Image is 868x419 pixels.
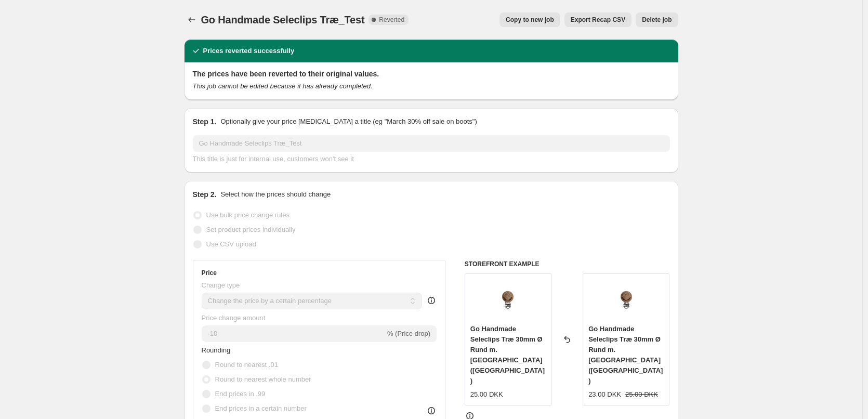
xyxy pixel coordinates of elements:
[588,325,663,385] span: Go Handmade Seleclips Træ 30mm Ø Rund m. [GEOGRAPHIC_DATA] ([GEOGRAPHIC_DATA])
[193,189,217,200] h2: Step 2.
[193,82,373,90] i: This job cannot be edited because it has already completed.
[193,135,670,152] input: 30% off holiday sale
[487,279,529,321] img: 22073a_large_fbf29039-bd9c-4bff-938c-5966e84ab8ee_80x.jpg
[202,325,385,342] input: -15
[506,16,554,24] span: Copy to new job
[202,346,231,354] span: Rounding
[201,14,365,25] span: Go Handmade Seleclips Træ_Test
[202,281,240,289] span: Change type
[571,16,625,24] span: Export Recap CSV
[636,12,678,27] button: Delete job
[215,361,278,369] span: Round to nearest .01
[379,16,404,24] span: Reverted
[220,116,477,127] p: Optionally give your price [MEDICAL_DATA] a title (eg "March 30% off sale on boots")
[193,116,217,127] h2: Step 1.
[465,260,670,268] h6: STOREFRONT EXAMPLE
[203,46,295,56] h2: Prices reverted successfully
[193,155,354,163] span: This title is just for internal use, customers won't see it
[202,269,217,277] h3: Price
[470,389,503,400] div: 25.00 DKK
[588,389,621,400] div: 23.00 DKK
[215,375,311,383] span: Round to nearest whole number
[220,189,331,200] p: Select how the prices should change
[185,12,199,27] button: Price change jobs
[499,12,560,27] button: Copy to new job
[564,12,632,27] button: Export Recap CSV
[606,279,647,321] img: 22073a_large_fbf29039-bd9c-4bff-938c-5966e84ab8ee_80x.jpg
[215,404,307,412] span: End prices in a certain number
[206,211,290,219] span: Use bulk price change rules
[215,390,266,398] span: End prices in .99
[470,325,545,385] span: Go Handmade Seleclips Træ 30mm Ø Rund m. [GEOGRAPHIC_DATA] ([GEOGRAPHIC_DATA])
[387,330,430,337] span: % (Price drop)
[625,389,658,400] strike: 25.00 DKK
[193,69,670,79] h2: The prices have been reverted to their original values.
[206,226,296,233] span: Set product prices individually
[426,295,437,306] div: help
[642,16,672,24] span: Delete job
[202,314,266,322] span: Price change amount
[206,240,256,248] span: Use CSV upload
